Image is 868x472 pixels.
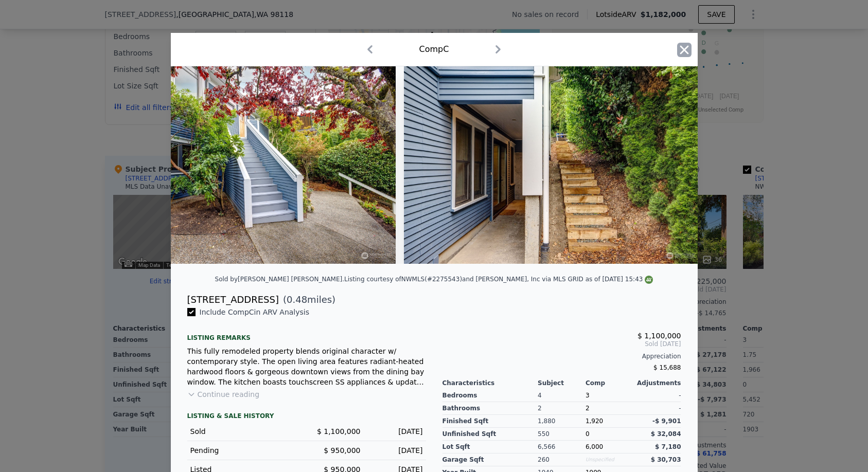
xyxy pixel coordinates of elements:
div: Adjustments [633,379,681,387]
div: [DATE] [369,426,423,437]
span: $ 15,688 [653,364,681,371]
div: Characteristics [442,379,538,387]
span: -$ 9,901 [652,417,681,425]
div: Bathrooms [442,402,538,415]
div: Listing courtesy of NWMLS (#2275543) and [PERSON_NAME], Inc via MLS GRID as of [DATE] 15:43 [344,276,653,283]
span: 3 [586,392,590,399]
div: Subject [538,379,586,387]
span: 6,000 [586,443,603,450]
img: NWMLS Logo [645,276,653,284]
span: $ 30,703 [651,456,681,463]
div: 1,880 [538,415,586,428]
span: $ 32,084 [651,430,681,438]
span: 1,920 [586,417,603,425]
button: Continue reading [187,389,260,400]
div: Listing remarks [187,325,426,342]
span: $ 1,100,000 [317,427,361,435]
div: Sold [190,426,298,437]
span: ( miles) [279,293,335,307]
div: 4 [538,389,586,402]
div: Bedrooms [442,389,538,402]
div: - [633,389,681,402]
span: 0 [586,430,590,438]
div: Lot Sqft [442,441,538,453]
div: Pending [190,445,298,456]
div: Garage Sqft [442,453,538,466]
div: 550 [538,428,586,441]
span: $ 950,000 [324,446,360,455]
div: 2 [538,402,586,415]
span: $ 7,180 [655,443,681,450]
span: 0.48 [287,294,307,305]
img: Property Img [99,66,396,264]
div: Finished Sqft [442,415,538,428]
div: - [633,402,681,415]
div: Unspecified [586,453,633,466]
div: Sold by [PERSON_NAME] [PERSON_NAME] . [215,276,344,283]
div: [DATE] [369,445,423,456]
span: Include Comp C in ARV Analysis [196,308,314,316]
div: 6,566 [538,441,586,453]
div: Appreciation [442,352,681,360]
div: This fully remodeled property blends original character w/ contemporary style. The open living ar... [187,346,426,387]
div: LISTING & SALE HISTORY [187,412,426,422]
div: Comp C [419,43,449,56]
div: Comp [586,379,633,387]
span: Sold [DATE] [442,340,681,348]
img: Property Img [404,66,701,264]
div: 260 [538,453,586,466]
div: 2 [586,402,633,415]
div: [STREET_ADDRESS] [187,293,279,307]
div: Unfinished Sqft [442,428,538,441]
span: $ 1,100,000 [637,332,681,340]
